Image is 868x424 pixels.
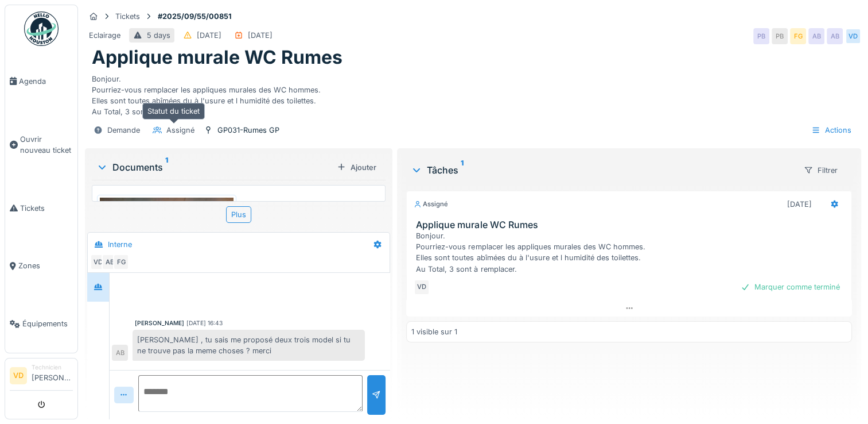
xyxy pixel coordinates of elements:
div: AB [112,345,128,361]
div: AB [102,254,118,270]
div: VD [845,28,861,44]
div: Assigné [166,125,194,136]
div: [DATE] [248,30,273,41]
div: [DATE] [197,30,221,41]
div: VD [414,279,430,295]
img: xs76emozl0yumgzuh0tf7cqlcpn3 [100,198,233,376]
div: Bonjour. Pourriez-vous remplacer les appliques murales des WC hommes. Elles sont toutes abîmées d... [416,230,847,275]
div: Tâches [411,163,794,177]
div: Actions [806,122,857,138]
a: Zones [5,237,77,295]
div: Bonjour. Pourriez-vous remplacer les appliques murales des WC hommes. Elles sont toutes abîmées d... [92,69,854,118]
div: Interne [108,239,132,250]
div: [PERSON_NAME] , tu sais me proposé deux trois model si tu ne trouve pas la meme choses ? merci [133,330,365,361]
div: [PERSON_NAME] [135,319,184,327]
div: [DATE] 16:43 [186,319,223,327]
div: Marquer comme terminé [736,279,844,295]
div: Eclairage [89,30,120,41]
span: Agenda [19,76,73,87]
sup: 1 [461,163,464,177]
a: Tickets [5,179,77,237]
div: AB [827,28,843,44]
div: PB [753,28,769,44]
h1: Applique murale WC Rumes [92,47,342,68]
div: FG [790,28,806,44]
div: Filtrer [799,162,843,179]
img: Badge_color-CXgf-gQk.svg [24,11,59,46]
span: Ouvrir nouveau ticket [20,134,73,156]
div: Tickets [115,11,140,22]
strong: #2025/09/55/00851 [153,11,236,22]
div: 5 days [147,30,170,41]
div: VD [90,254,106,270]
div: Statut du ticket [142,103,205,120]
span: Tickets [20,203,73,214]
div: GP031-Rumes GP [217,125,279,136]
li: [PERSON_NAME] [32,363,73,388]
span: Zones [18,260,73,271]
a: VD Technicien[PERSON_NAME] [10,363,73,391]
div: Technicien [32,363,73,372]
div: Plus [226,206,251,223]
div: Assigné [414,199,448,209]
div: AB [808,28,824,44]
sup: 1 [165,160,168,174]
h3: Applique murale WC Rumes [416,219,847,230]
div: Demande [107,125,140,136]
li: VD [10,367,27,384]
div: Ajouter [332,160,381,175]
div: 1 visible sur 1 [411,326,457,337]
div: [DATE] [787,199,812,210]
div: FG [113,254,129,270]
div: PB [772,28,788,44]
a: Agenda [5,52,77,110]
div: Documents [96,160,332,174]
span: Équipements [22,318,73,329]
a: Ouvrir nouveau ticket [5,110,77,179]
a: Équipements [5,295,77,353]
